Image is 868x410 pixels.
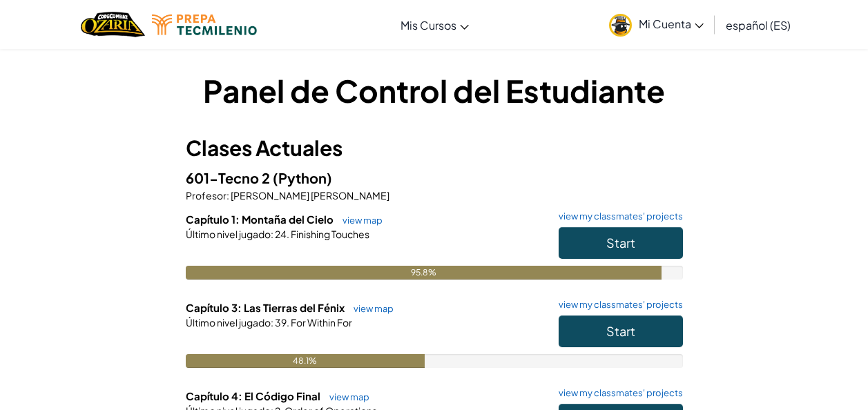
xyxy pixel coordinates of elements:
a: Mis Cursos [394,6,476,43]
span: Mis Cursos [401,18,456,32]
a: view my classmates' projects [552,300,683,309]
h1: Panel de Control del Estudiante [186,69,683,112]
img: Home [81,10,145,39]
img: avatar [609,14,632,37]
a: view map [322,391,369,402]
span: 24. [273,228,289,240]
span: For Within For [289,316,352,329]
a: view map [336,215,383,226]
span: : [271,228,273,240]
span: Último nivel jugado [186,228,271,240]
span: español (ES) [726,18,791,32]
a: view my classmates' projects [552,389,683,398]
span: Start [606,323,635,339]
span: 601-Tecno 2 [186,169,273,186]
span: Último nivel jugado [186,316,271,329]
span: Profesor [186,189,226,202]
span: Finishing Touches [289,228,369,240]
img: Tecmilenio logo [152,14,257,35]
a: view my classmates' projects [552,212,683,221]
span: (Python) [273,169,332,186]
button: Start [559,227,683,259]
span: : [226,189,229,202]
span: Capítulo 4: El Código Final [186,389,322,402]
a: view map [347,303,394,314]
a: Ozaria by CodeCombat logo [81,10,145,39]
a: español (ES) [719,6,798,43]
span: 39. [273,316,289,329]
span: Start [606,235,635,251]
button: Start [559,315,683,347]
span: Capítulo 1: Montaña del Cielo [186,213,336,226]
h3: Clases Actuales [186,133,683,164]
span: Mi Cuenta [639,17,704,31]
div: 95.8% [186,266,662,280]
span: : [271,316,273,329]
a: Mi Cuenta [602,3,711,46]
span: Capítulo 3: Las Tierras del Fénix [186,301,347,314]
div: 48.1% [186,354,425,368]
span: [PERSON_NAME] [PERSON_NAME] [229,189,389,202]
